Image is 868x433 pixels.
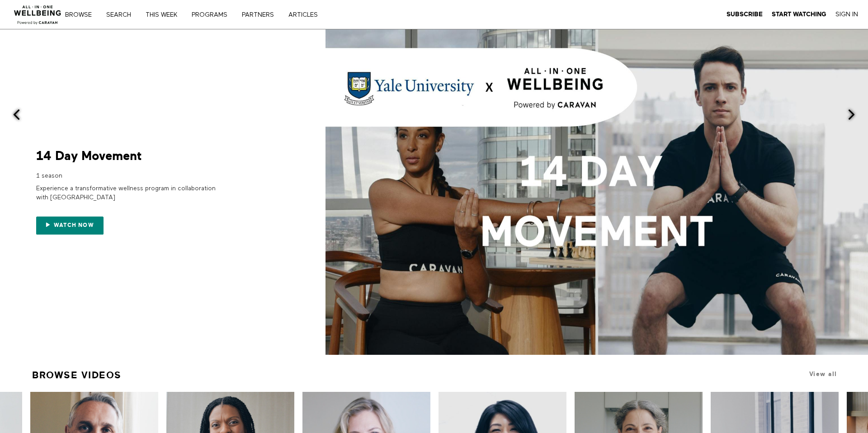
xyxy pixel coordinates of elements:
a: View all [809,371,837,377]
a: Search [103,12,141,18]
a: THIS WEEK [142,12,187,18]
a: Start Watching [772,10,826,19]
strong: Subscribe [726,11,763,18]
nav: Primary [71,10,336,19]
a: ARTICLES [285,12,327,18]
a: PROGRAMS [189,12,237,18]
strong: Start Watching [772,11,826,18]
a: Browse Videos [32,366,122,385]
a: PARTNERS [239,12,283,18]
a: Sign In [835,10,858,19]
a: Subscribe [726,10,763,19]
a: Browse [62,12,101,18]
